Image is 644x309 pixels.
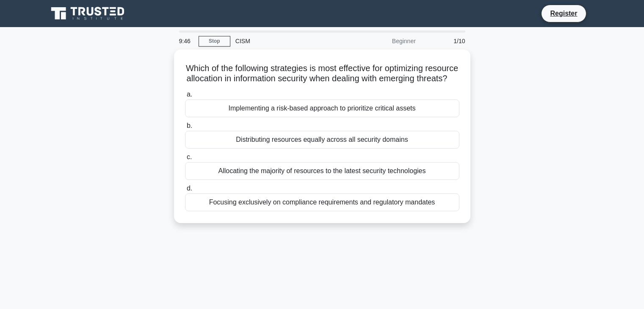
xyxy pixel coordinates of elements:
[185,162,459,180] div: Allocating the majority of resources to the latest security technologies
[187,91,192,98] span: a.
[230,33,347,50] div: CISM
[174,33,199,50] div: 9:46
[187,153,192,160] span: c.
[185,193,459,211] div: Focusing exclusively on compliance requirements and regulatory mandates
[185,99,459,117] div: Implementing a risk-based approach to prioritize critical assets
[187,122,192,129] span: b.
[185,131,459,149] div: Distributing resources equally across all security domains
[545,8,582,19] a: Register
[421,33,470,50] div: 1/10
[184,63,460,84] h5: Which of the following strategies is most effective for optimizing resource allocation in informa...
[199,36,230,47] a: Stop
[187,185,192,192] span: d.
[347,33,421,50] div: Beginner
